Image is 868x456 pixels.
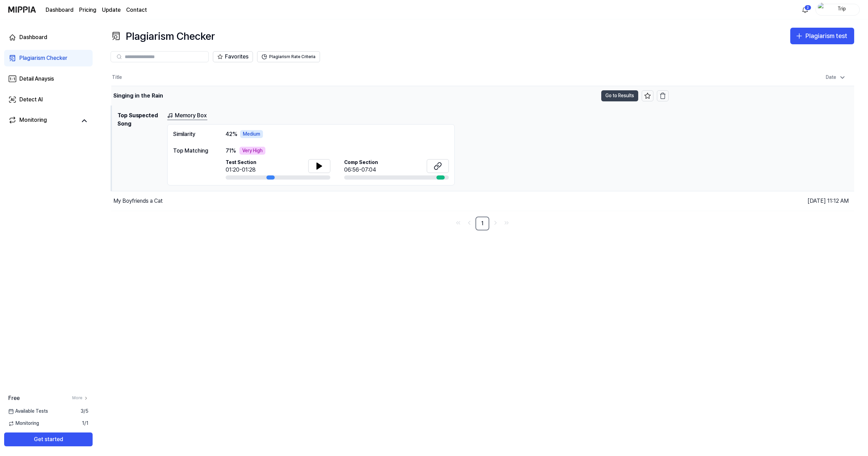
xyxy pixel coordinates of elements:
button: profileTrip [815,4,860,16]
span: Free [8,394,20,402]
div: Plagiarism Checker [19,54,67,62]
nav: pagination [111,217,854,230]
span: Test Section [226,159,256,166]
div: My Boyfriends a Cat [113,197,163,205]
span: 71 % [226,147,236,155]
a: Detect AI [4,91,93,108]
a: Contact [126,6,147,14]
a: More [72,395,88,401]
td: [DATE] 12:34 PM [669,86,855,106]
a: Pricing [79,6,96,14]
a: Plagiarism Checker [4,50,93,66]
div: Date [823,72,849,83]
div: Similarity [173,130,212,138]
a: Detail Anaysis [4,71,93,87]
div: Dashboard [19,33,47,42]
button: 알림2 [800,4,811,15]
a: Monitoring [8,116,77,126]
div: 01:20-01:28 [226,166,256,174]
img: 알림 [801,6,809,14]
button: Plagiarism Rate Criteria [257,51,320,62]
a: Go to last page [502,218,511,228]
div: 06:56-07:04 [344,166,378,174]
a: Dashboard [4,29,93,46]
button: Plagiarism test [790,28,854,44]
button: Favorites [213,51,253,62]
div: Singing in the Rain [113,92,163,100]
button: Go to Results [601,90,638,101]
div: Detect AI [19,95,43,104]
div: 2 [804,5,811,10]
span: 42 % [226,130,237,138]
div: Plagiarism Checker [111,28,215,44]
a: Go to first page [453,218,463,228]
span: 3 / 5 [81,408,88,415]
a: Go to previous page [464,218,474,228]
div: Trip [828,6,855,13]
a: Go to next page [491,218,500,228]
th: Title [111,69,669,86]
div: Monitoring [19,116,47,126]
h1: Top Suspected Song [117,111,162,186]
div: Plagiarism test [805,31,847,41]
span: Monitoring [8,420,39,427]
span: Comp Section [344,159,378,166]
div: Detail Anaysis [19,75,54,83]
span: 1 / 1 [82,420,88,427]
a: Update [102,6,121,14]
div: Very High [239,147,265,155]
div: Top Matching [173,147,212,155]
a: Dashboard [46,6,74,14]
span: Available Tests [8,408,48,415]
div: Medium [240,130,263,138]
a: Memory Box [167,111,207,120]
a: 1 [475,217,489,230]
img: profile [818,3,826,17]
td: [DATE] 11:12 AM [669,191,855,211]
button: Get started [4,432,93,446]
